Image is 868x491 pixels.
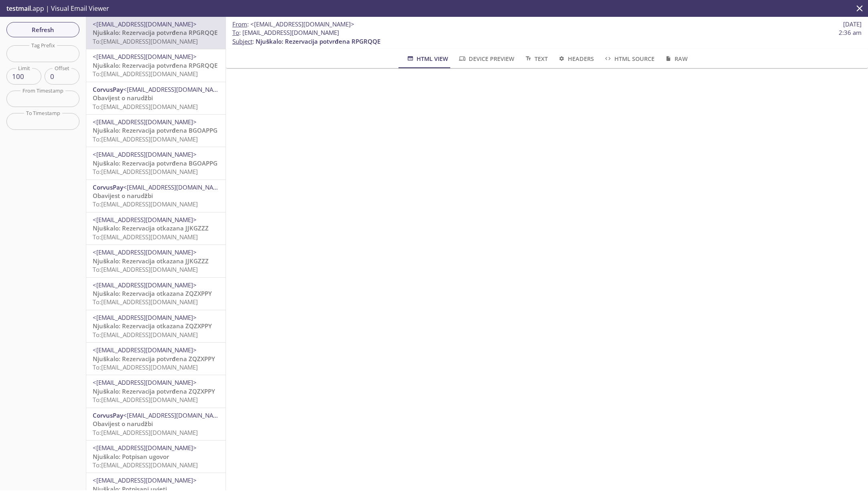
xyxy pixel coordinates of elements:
[93,103,198,111] span: To: [EMAIL_ADDRESS][DOMAIN_NAME]
[93,281,197,289] span: <[EMAIL_ADDRESS][DOMAIN_NAME]>
[86,82,226,114] div: CorvusPay<[EMAIL_ADDRESS][DOMAIN_NAME]>Obavijest o narudžbiTo:[EMAIL_ADDRESS][DOMAIN_NAME]
[93,453,169,461] span: Njuškalo: Potpisan ugovor
[93,233,198,241] span: To: [EMAIL_ADDRESS][DOMAIN_NAME]
[93,37,198,45] span: To: [EMAIL_ADDRESS][DOMAIN_NAME]
[93,461,198,469] span: To: [EMAIL_ADDRESS][DOMAIN_NAME]
[86,115,226,147] div: <[EMAIL_ADDRESS][DOMAIN_NAME]>Njuškalo: Rezervacija potvrđena BGOAPPGTo:[EMAIL_ADDRESS][DOMAIN_NAME]
[604,54,654,64] span: HTML Source
[86,17,226,49] div: <[EMAIL_ADDRESS][DOMAIN_NAME]>Njuškalo: Rezervacija potvrđena RPGRQQETo:[EMAIL_ADDRESS][DOMAIN_NAME]
[843,20,862,28] span: [DATE]
[458,54,514,64] span: Device Preview
[123,411,227,419] span: <[EMAIL_ADDRESS][DOMAIN_NAME]>
[232,28,239,36] span: To
[232,20,247,28] span: From
[93,126,218,134] span: Njuškalo: Rezervacija potvrđena BGOAPPG
[256,37,380,45] span: Njuškalo: Rezervacija potvrđena RPGRQQE
[86,343,226,375] div: <[EMAIL_ADDRESS][DOMAIN_NAME]>Njuškalo: Rezervacija potvrđena ZQZXPPYTo:[EMAIL_ADDRESS][DOMAIN_NAME]
[6,4,31,13] span: testmail
[93,420,153,428] span: Obavijest o narudžbi
[93,70,198,78] span: To: [EMAIL_ADDRESS][DOMAIN_NAME]
[93,94,153,102] span: Obavijest o narudžbi
[86,310,226,342] div: <[EMAIL_ADDRESS][DOMAIN_NAME]>Njuškalo: Rezervacija otkazana ZQZXPPYTo:[EMAIL_ADDRESS][DOMAIN_NAME]
[524,54,548,64] span: Text
[232,28,339,37] span: : [EMAIL_ADDRESS][DOMAIN_NAME]
[557,54,594,64] span: Headers
[93,216,197,224] span: <[EMAIL_ADDRESS][DOMAIN_NAME]>
[93,411,123,419] span: CorvusPay
[664,54,688,64] span: Raw
[86,408,226,440] div: CorvusPay<[EMAIL_ADDRESS][DOMAIN_NAME]>Obavijest o narudžbiTo:[EMAIL_ADDRESS][DOMAIN_NAME]
[93,85,123,93] span: CorvusPay
[86,147,226,179] div: <[EMAIL_ADDRESS][DOMAIN_NAME]>Njuškalo: Rezervacija potvrđena BGOAPPGTo:[EMAIL_ADDRESS][DOMAIN_NAME]
[93,313,197,321] span: <[EMAIL_ADDRESS][DOMAIN_NAME]>
[232,20,354,28] span: :
[93,168,198,176] span: To: [EMAIL_ADDRESS][DOMAIN_NAME]
[93,20,197,28] span: <[EMAIL_ADDRESS][DOMAIN_NAME]>
[93,346,197,354] span: <[EMAIL_ADDRESS][DOMAIN_NAME]>
[86,440,226,473] div: <[EMAIL_ADDRESS][DOMAIN_NAME]>Njuškalo: Potpisan ugovorTo:[EMAIL_ADDRESS][DOMAIN_NAME]
[93,355,215,363] span: Njuškalo: Rezervacija potvrđena ZQZXPPY
[93,183,123,191] span: CorvusPay
[93,378,197,386] span: <[EMAIL_ADDRESS][DOMAIN_NAME]>
[93,224,209,232] span: Njuškalo: Rezervacija otkazana JJKGZZZ
[93,298,198,306] span: To: [EMAIL_ADDRESS][DOMAIN_NAME]
[93,265,198,273] span: To: [EMAIL_ADDRESS][DOMAIN_NAME]
[406,54,448,64] span: HTML View
[93,192,153,200] span: Obavijest o narudžbi
[93,331,198,339] span: To: [EMAIL_ADDRESS][DOMAIN_NAME]
[93,135,198,143] span: To: [EMAIL_ADDRESS][DOMAIN_NAME]
[93,363,198,371] span: To: [EMAIL_ADDRESS][DOMAIN_NAME]
[93,150,197,158] span: <[EMAIL_ADDRESS][DOMAIN_NAME]>
[86,180,226,212] div: CorvusPay<[EMAIL_ADDRESS][DOMAIN_NAME]>Obavijest o narudžbiTo:[EMAIL_ADDRESS][DOMAIN_NAME]
[93,387,215,395] span: Njuškalo: Rezervacija potvrđena ZQZXPPY
[93,53,197,61] span: <[EMAIL_ADDRESS][DOMAIN_NAME]>
[93,159,218,167] span: Njuškalo: Rezervacija potvrđena BGOAPPG
[86,278,226,310] div: <[EMAIL_ADDRESS][DOMAIN_NAME]>Njuškalo: Rezervacija otkazana ZQZXPPYTo:[EMAIL_ADDRESS][DOMAIN_NAME]
[93,248,197,256] span: <[EMAIL_ADDRESS][DOMAIN_NAME]>
[93,118,197,126] span: <[EMAIL_ADDRESS][DOMAIN_NAME]>
[250,20,354,28] span: <[EMAIL_ADDRESS][DOMAIN_NAME]>
[93,257,209,265] span: Njuškalo: Rezervacija otkazana JJKGZZZ
[123,85,227,93] span: <[EMAIL_ADDRESS][DOMAIN_NAME]>
[86,245,226,277] div: <[EMAIL_ADDRESS][DOMAIN_NAME]>Njuškalo: Rezervacija otkazana JJKGZZZTo:[EMAIL_ADDRESS][DOMAIN_NAME]
[93,396,198,404] span: To: [EMAIL_ADDRESS][DOMAIN_NAME]
[93,322,212,330] span: Njuškalo: Rezervacija otkazana ZQZXPPY
[839,28,862,37] span: 2:36 am
[6,22,79,37] button: Refresh
[93,61,218,69] span: Njuškalo: Rezervacija potvrđena RPGRQQE
[93,200,198,208] span: To: [EMAIL_ADDRESS][DOMAIN_NAME]
[93,444,197,452] span: <[EMAIL_ADDRESS][DOMAIN_NAME]>
[86,49,226,81] div: <[EMAIL_ADDRESS][DOMAIN_NAME]>Njuškalo: Rezervacija potvrđena RPGRQQETo:[EMAIL_ADDRESS][DOMAIN_NAME]
[86,375,226,407] div: <[EMAIL_ADDRESS][DOMAIN_NAME]>Njuškalo: Rezervacija potvrđena ZQZXPPYTo:[EMAIL_ADDRESS][DOMAIN_NAME]
[232,37,252,45] span: Subject
[86,212,226,244] div: <[EMAIL_ADDRESS][DOMAIN_NAME]>Njuškalo: Rezervacija otkazana JJKGZZZTo:[EMAIL_ADDRESS][DOMAIN_NAME]
[93,289,212,297] span: Njuškalo: Rezervacija otkazana ZQZXPPY
[123,183,227,191] span: <[EMAIL_ADDRESS][DOMAIN_NAME]>
[232,28,862,46] p: :
[93,476,197,484] span: <[EMAIL_ADDRESS][DOMAIN_NAME]>
[13,24,73,35] span: Refresh
[93,428,198,436] span: To: [EMAIL_ADDRESS][DOMAIN_NAME]
[93,28,218,36] span: Njuškalo: Rezervacija potvrđena RPGRQQE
